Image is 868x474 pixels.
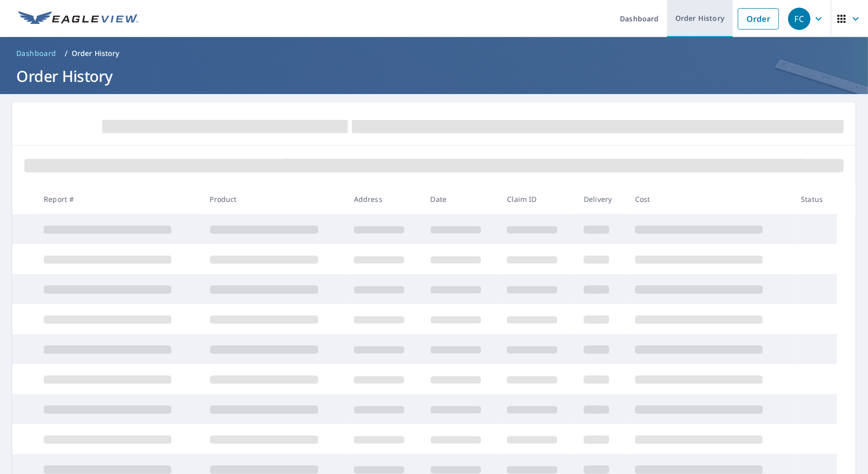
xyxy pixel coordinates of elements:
li: / [65,47,68,60]
span: Dashboard [16,48,56,58]
th: Claim ID [499,184,576,214]
th: Address [346,184,423,214]
p: Order History [72,48,119,58]
th: Status [793,184,837,214]
th: Delivery [576,184,627,214]
th: Report # [36,184,201,214]
img: EV Logo [18,11,138,26]
a: Dashboard [12,45,61,62]
th: Date [423,184,499,214]
th: Product [202,184,346,214]
a: Order [738,8,779,29]
h1: Order History [12,66,856,86]
th: Cost [627,184,793,214]
div: FC [788,8,811,30]
nav: breadcrumb [12,45,856,62]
